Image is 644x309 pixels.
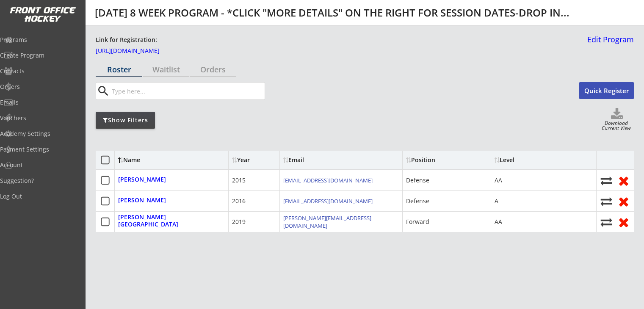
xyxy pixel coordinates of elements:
div: Download Current View [599,121,634,132]
input: Type here... [110,83,265,99]
button: Move player [600,175,613,186]
button: Move player [600,216,613,228]
div: Position [406,157,482,163]
div: Show Filters [96,116,155,124]
button: Move player [600,196,613,207]
img: FOH%20White%20Logo%20Transparent.png [9,7,76,22]
div: AA [495,176,502,185]
a: [EMAIL_ADDRESS][DOMAIN_NAME] [283,197,373,205]
div: [PERSON_NAME] [118,197,166,204]
div: [DATE] 8 WEEK PROGRAM - *CLICK "MORE DETAILS" ON THE RIGHT FOR SESSION DATES-DROP IN... [95,8,569,18]
button: Click to download full roster. Your browser settings may try to block it, check your security set... [600,108,634,121]
div: A [495,197,498,205]
div: Year [232,157,276,163]
div: Waitlist [143,66,189,73]
a: [PERSON_NAME][EMAIL_ADDRESS][DOMAIN_NAME] [283,214,371,229]
div: Forward [406,218,429,226]
div: Orders [190,66,236,73]
div: Name [118,157,187,163]
button: Remove from roster (no refund) [617,195,630,208]
div: Roster [96,66,142,73]
div: AA [495,218,502,226]
div: [PERSON_NAME][GEOGRAPHIC_DATA] [118,214,225,228]
div: [PERSON_NAME] [118,176,166,183]
a: [URL][DOMAIN_NAME] [96,48,180,57]
div: Email [283,157,359,163]
div: 2016 [232,197,246,205]
a: [EMAIL_ADDRESS][DOMAIN_NAME] [283,177,373,184]
div: Level [495,157,571,163]
button: Remove from roster (no refund) [617,174,630,187]
a: Edit Program [584,36,634,50]
button: Remove from roster (no refund) [617,215,630,229]
div: Defense [406,176,429,185]
div: 2015 [232,176,246,185]
div: Defense [406,197,429,205]
button: search [96,84,110,98]
button: Quick Register [579,82,634,99]
div: 2019 [232,218,246,226]
div: Link for Registration: [96,36,158,44]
